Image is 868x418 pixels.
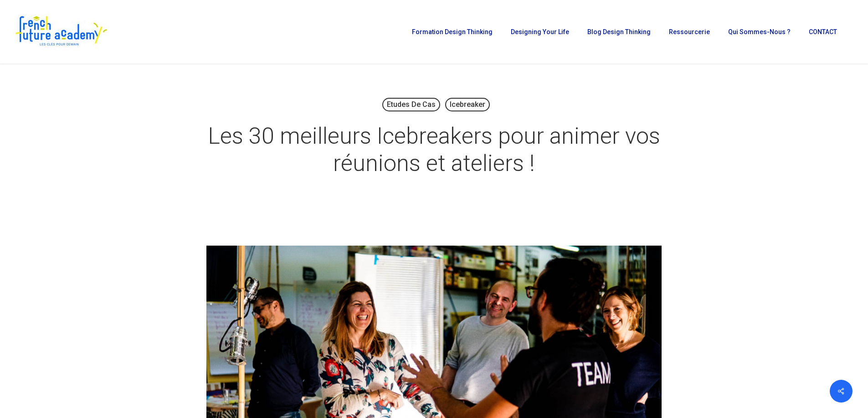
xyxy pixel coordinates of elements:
h1: Les 30 meilleurs Icebreakers pour animer vos réunions et ateliers ! [206,113,662,186]
span: Blog Design Thinking [587,28,651,35]
span: Formation Design Thinking [412,28,493,35]
a: Etudes de cas [382,98,440,111]
a: Formation Design Thinking [407,29,497,35]
a: Designing Your Life [506,29,574,35]
a: CONTACT [804,29,842,35]
a: Ressourcerie [664,29,714,35]
a: Blog Design Thinking [583,29,655,35]
img: French Future Academy [13,14,109,50]
a: Icebreaker [445,98,490,111]
span: Qui sommes-nous ? [728,28,791,35]
span: Designing Your Life [511,28,569,35]
a: Qui sommes-nous ? [724,29,795,35]
span: CONTACT [809,28,837,35]
span: Ressourcerie [669,28,710,35]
